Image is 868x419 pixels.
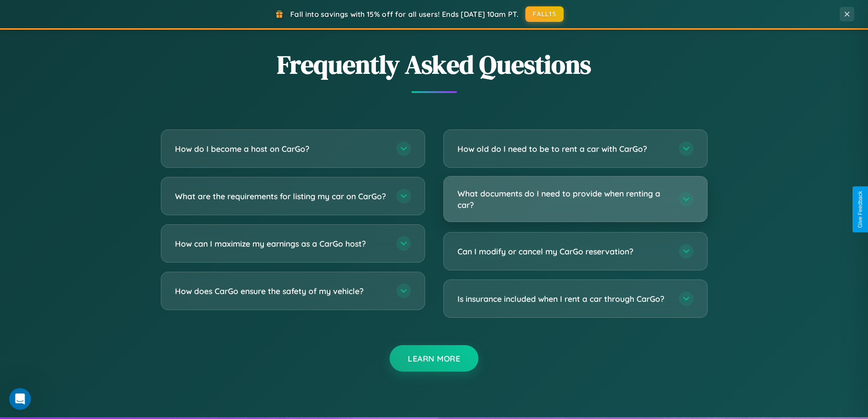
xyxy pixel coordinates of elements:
button: Learn More [390,345,478,372]
h3: How do I become a host on CarGo? [175,143,387,155]
h3: How old do I need to be to rent a car with CarGo? [457,143,670,155]
div: Give Feedback [857,191,863,228]
h3: Is insurance included when I rent a car through CarGo? [457,293,670,305]
h3: How does CarGo ensure the safety of my vehicle? [175,285,387,297]
button: FALL15 [525,6,564,22]
iframe: Intercom live chat [9,388,31,410]
h3: Can I modify or cancel my CarGo reservation? [457,246,670,257]
h3: What documents do I need to provide when renting a car? [457,188,670,210]
h3: How can I maximize my earnings as a CarGo host? [175,238,387,249]
h2: Frequently Asked Questions [161,47,708,82]
h3: What are the requirements for listing my car on CarGo? [175,191,387,202]
span: Fall into savings with 15% off for all users! Ends [DATE] 10am PT. [290,10,519,19]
